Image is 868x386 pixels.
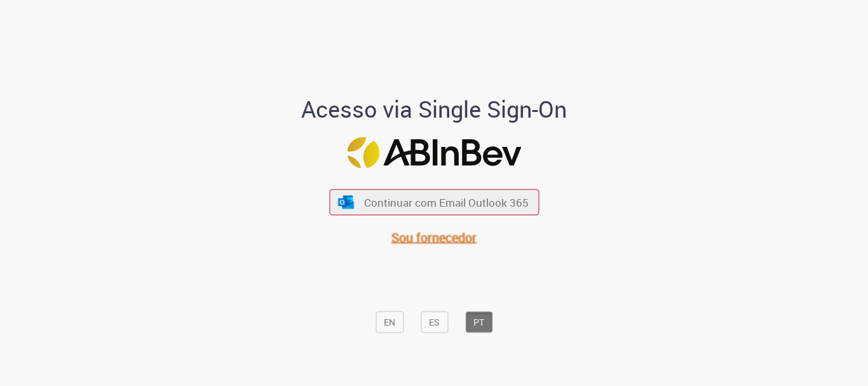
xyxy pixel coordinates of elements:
button: ícone Azure/Microsoft 360 Continuar com Email Outlook 365 [329,190,539,216]
button: PT [465,312,492,333]
img: ícone Azure/Microsoft 360 [337,195,355,209]
button: EN [376,312,403,333]
button: ES [421,312,448,333]
h1: Acesso via Single Sign-On [258,97,611,122]
img: Logo ABInBev [347,137,521,169]
span: Continuar com Email Outlook 365 [364,195,529,210]
a: Sou fornecedor [391,229,477,246]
